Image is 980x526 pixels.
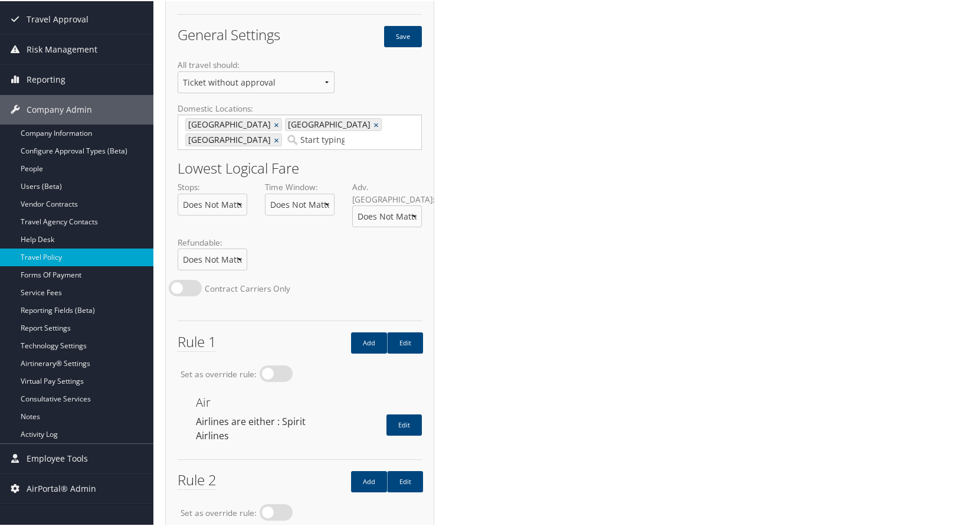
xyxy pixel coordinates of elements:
[387,470,423,491] a: Edit
[196,396,422,407] h3: Air
[373,117,381,129] a: ×
[352,204,422,226] select: Adv. [GEOGRAPHIC_DATA]:
[178,160,422,174] h2: Lowest Logical Fare
[181,367,257,379] label: Set as override rule:
[27,34,97,63] span: Risk Management
[187,413,350,442] div: Airlines are either : Spirit Airlines
[178,331,217,351] span: Rule 1
[27,64,65,93] span: Reporting
[186,117,271,129] span: [GEOGRAPHIC_DATA]
[178,27,291,41] h2: General Settings
[274,117,281,129] a: ×
[265,180,335,223] label: Time Window:
[178,247,247,269] select: Refundable:
[27,473,96,502] span: AirPortal® Admin
[178,58,335,101] label: All travel should:
[286,117,371,129] span: [GEOGRAPHIC_DATA]
[351,470,387,491] a: Add
[265,192,335,214] select: Time Window:
[178,236,247,279] label: Refundable:
[352,180,422,236] label: Adv. [GEOGRAPHIC_DATA]:
[351,331,387,352] a: Add
[181,506,257,518] label: Set as override rule:
[178,469,217,489] span: Rule 2
[387,331,423,352] a: Edit
[178,70,335,92] select: All travel should:
[178,180,247,223] label: Stops:
[186,133,271,145] span: [GEOGRAPHIC_DATA]
[178,102,422,158] label: Domestic Locations:
[274,133,281,145] a: ×
[27,94,92,123] span: Company Admin
[384,25,422,46] button: Save
[27,4,89,33] span: Travel Approval
[27,443,88,472] span: Employee Tools
[285,133,353,145] input: Domestic Locations:[GEOGRAPHIC_DATA]×[GEOGRAPHIC_DATA]×[GEOGRAPHIC_DATA]×
[178,192,247,214] select: Stops:
[205,282,290,293] label: Contract Carriers Only
[386,413,422,434] a: Edit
